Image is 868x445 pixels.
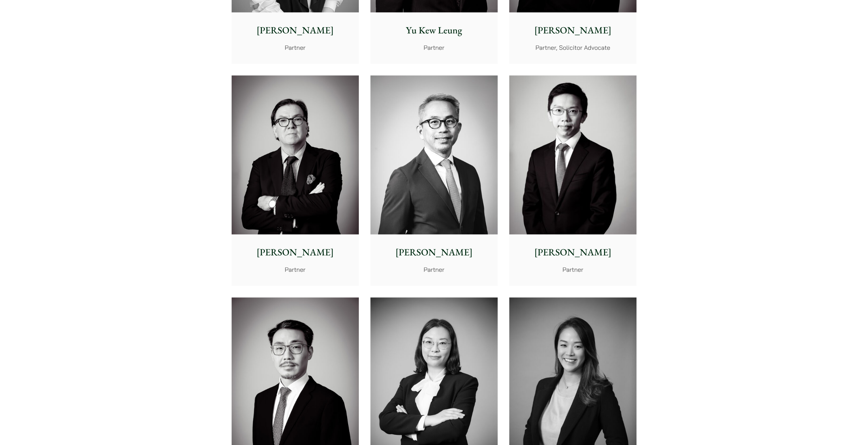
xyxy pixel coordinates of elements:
[515,265,631,274] p: Partner
[237,245,353,259] p: [PERSON_NAME]
[237,23,353,38] p: [PERSON_NAME]
[515,245,631,259] p: [PERSON_NAME]
[376,23,492,38] p: Yu Kew Leung
[370,75,498,286] a: [PERSON_NAME] Partner
[515,43,631,52] p: Partner, Solicitor Advocate
[509,75,636,235] img: Henry Ma photo
[376,245,492,259] p: [PERSON_NAME]
[376,43,492,52] p: Partner
[237,265,353,274] p: Partner
[515,23,631,38] p: [PERSON_NAME]
[509,75,636,286] a: Henry Ma photo [PERSON_NAME] Partner
[376,265,492,274] p: Partner
[232,75,359,286] a: [PERSON_NAME] Partner
[237,43,353,52] p: Partner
